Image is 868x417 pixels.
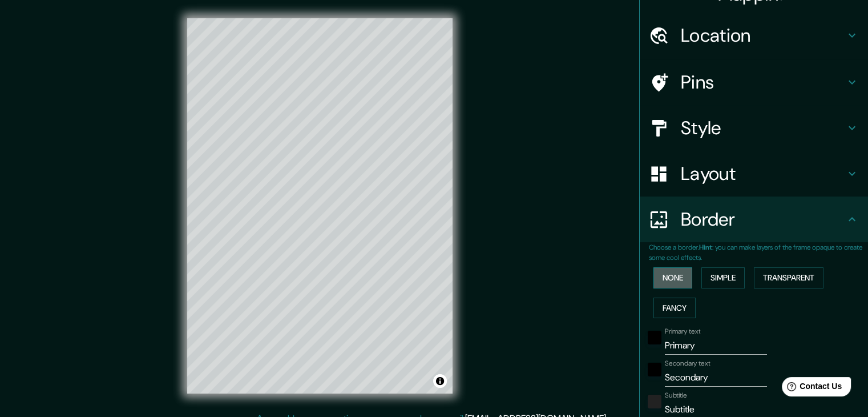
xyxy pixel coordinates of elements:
[640,105,868,151] div: Style
[653,298,696,319] button: Fancy
[701,267,745,288] button: Simple
[665,359,710,368] label: Secondary text
[665,391,687,400] label: Subtitle
[665,327,700,336] label: Primary text
[640,151,868,197] div: Layout
[699,243,712,252] b: Hint
[649,242,868,263] p: Choose a border. : you can make layers of the frame opaque to create some cool effects.
[681,117,845,139] h4: Style
[433,374,447,388] button: Toggle attribution
[640,59,868,105] div: Pins
[766,372,855,404] iframe: Help widget launcher
[640,197,868,242] div: Border
[648,363,661,376] button: black
[681,208,845,231] h4: Border
[681,162,845,185] h4: Layout
[640,13,868,58] div: Location
[681,24,845,47] h4: Location
[754,267,823,288] button: Transparent
[681,71,845,94] h4: Pins
[648,331,661,344] button: black
[653,267,692,288] button: None
[648,395,661,408] button: color-222222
